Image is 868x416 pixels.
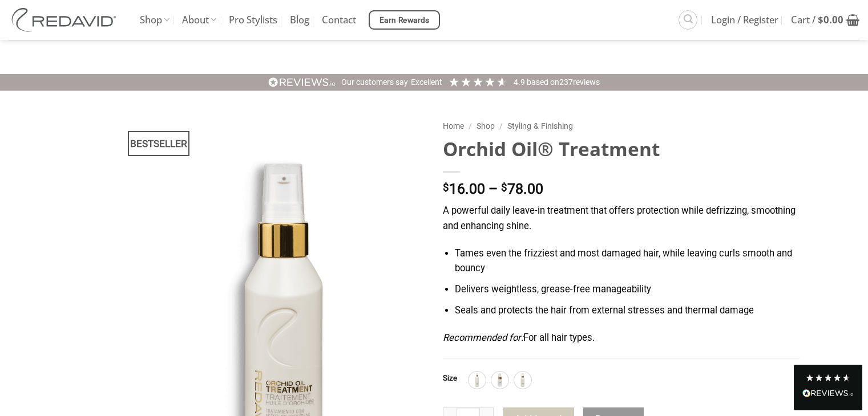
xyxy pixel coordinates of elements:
[411,77,442,88] div: Excellent
[794,365,862,410] div: Read All Reviews
[443,121,464,130] a: Home
[507,121,573,130] a: Styling & Finishing
[443,181,485,197] bdi: 16.00
[455,282,799,297] li: Delivers weightless, grease-free manageability
[527,78,559,87] span: Based on
[443,137,800,161] h1: Orchid Oil® Treatment
[443,182,449,193] span: $
[499,121,503,130] span: /
[514,372,531,389] div: 90ml
[711,6,778,34] span: Login / Register
[679,10,697,29] a: Search
[448,76,508,88] div: 4.92 Stars
[341,77,408,88] div: Our customers say
[802,389,854,397] img: REVIEWS.io
[470,373,485,388] img: 250ml
[369,10,440,30] a: Earn Rewards
[818,13,823,26] span: $
[802,387,854,402] div: Read All Reviews
[443,332,523,343] em: Recommended for:
[455,303,799,319] li: Seals and protects the hair from external stresses and thermal damage
[492,373,507,388] img: 30ml
[491,372,508,389] div: 30ml
[469,121,472,130] span: /
[455,246,799,276] li: Tames even the frizziest and most damaged hair, while leaving curls smooth and bouncy
[443,331,800,346] p: For all hair types.
[501,182,507,193] span: $
[805,373,851,382] div: 4.8 Stars
[380,14,430,27] span: Earn Rewards
[443,203,800,234] p: A powerful daily leave-in treatment that offers protection while defrizzing, smoothing and enhanc...
[469,372,486,389] div: 250ml
[268,77,336,88] img: REVIEWS.io
[514,78,527,87] span: 4.9
[559,78,573,87] span: 237
[791,6,843,34] span: Cart /
[443,120,800,133] nav: Breadcrumb
[477,121,495,130] a: Shop
[818,13,843,26] bdi: 0.00
[443,374,457,382] label: Size
[488,181,498,197] span: –
[9,8,123,32] img: REDAVID Salon Products | United States
[515,373,530,388] img: 90ml
[501,181,543,197] bdi: 78.00
[573,78,600,87] span: reviews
